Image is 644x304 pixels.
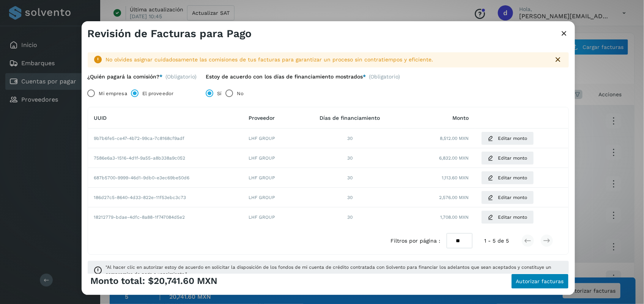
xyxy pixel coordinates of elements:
[298,168,402,188] td: 30
[243,207,298,227] td: LHF GROUP
[298,148,402,168] td: 30
[369,74,400,83] span: (Obligatorio)
[498,135,527,142] span: Editar monto
[106,56,548,64] div: No olvides asignar cuidadosamente las comisiones de tus facturas para garantizar un proceso sin c...
[243,188,298,207] td: LHF GROUP
[481,191,534,204] button: Editar monto
[243,128,298,148] td: LHF GROUP
[237,86,244,101] label: No
[88,168,243,188] td: 687b5700-9999-46d1-9db0-e3ec69be50d6
[88,207,243,227] td: 18212779-bdae-4dfc-8a88-1f747084d5e2
[217,86,222,101] label: Sí
[441,214,469,221] span: 1,708.00 MXN
[498,174,527,181] span: Editar monto
[106,264,563,277] span: "Al hacer clic en autorizar estoy de acuerdo en solicitar la disposición de los fondos de mi cuen...
[249,115,275,121] span: Proveedor
[481,151,534,165] button: Editar monto
[439,155,469,161] span: 6,832.00 MXN
[498,194,527,201] span: Editar monto
[88,74,163,80] label: ¿Quién pagará la comisión?
[148,276,218,287] span: $20,741.60 MXN
[440,135,469,142] span: 8,512.00 MXN
[481,210,534,224] button: Editar monto
[99,86,127,101] label: Mi empresa
[142,86,173,101] label: El proveedor
[439,194,469,201] span: 2,576.00 MXN
[320,115,380,121] span: Días de financiamiento
[498,214,527,221] span: Editar monto
[391,237,441,245] span: Filtros por página :
[485,237,509,245] span: 1 - 5 de 5
[94,115,107,121] span: UUID
[298,128,402,148] td: 30
[298,188,402,207] td: 30
[88,148,243,168] td: 7586e6a3-1516-4d1f-9a55-a8b338a9c052
[516,279,564,284] span: Autorizar facturas
[442,174,469,181] span: 1,113.60 MXN
[511,274,569,289] button: Autorizar facturas
[481,171,534,185] button: Editar monto
[243,168,298,188] td: LHF GROUP
[298,207,402,227] td: 30
[498,155,527,161] span: Editar monto
[88,27,252,40] h3: Revisión de Facturas para Pago
[453,115,469,121] span: Monto
[166,74,197,80] span: (Obligatorio)
[481,132,534,145] button: Editar monto
[88,188,243,207] td: 186d27c5-8640-4d33-822e-11f53ebc3c73
[206,74,366,80] label: Estoy de acuerdo con los días de financiamiento mostrados
[88,128,243,148] td: 9b7b6fe5-ce47-4b72-99ca-7c8168cf9adf
[91,276,145,287] span: Monto total:
[243,148,298,168] td: LHF GROUP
